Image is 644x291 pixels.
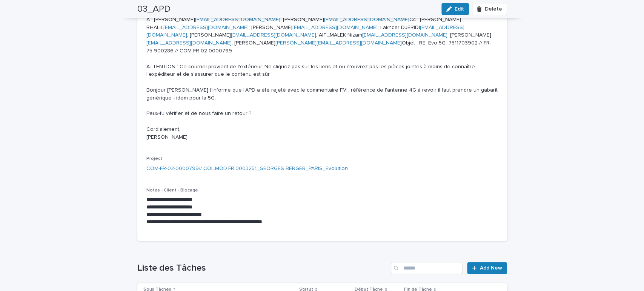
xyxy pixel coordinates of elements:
input: Search [391,262,463,274]
a: [EMAIL_ADDRESS][DOMAIN_NAME] [146,40,232,46]
h2: 03_APD [137,4,171,15]
a: [EMAIL_ADDRESS][DOMAIN_NAME] [163,25,249,30]
a: [PERSON_NAME][EMAIL_ADDRESS][DOMAIN_NAME] [275,40,402,46]
button: Edit [441,3,469,15]
a: Add New [467,262,507,274]
a: [EMAIL_ADDRESS][DOMAIN_NAME] [195,17,280,22]
span: Project [146,156,162,161]
h1: Liste des Tâches [137,263,388,274]
a: [EMAIL_ADDRESS][DOMAIN_NAME] [362,32,447,38]
span: Add New [480,265,502,271]
span: Edit [455,6,464,12]
a: COM-FR-02-0000799// COL.MOD.FR.0003251_GEORGES BERGER_PARIS_Evolution [146,165,348,173]
span: Notes - Client - Blocage [146,188,198,193]
a: [EMAIL_ADDRESS][DOMAIN_NAME] [231,32,316,38]
button: Delete [472,3,507,15]
a: [EMAIL_ADDRESS][DOMAIN_NAME] [292,25,378,30]
a: [EMAIL_ADDRESS][DOMAIN_NAME] [324,17,409,22]
span: Delete [485,6,502,12]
